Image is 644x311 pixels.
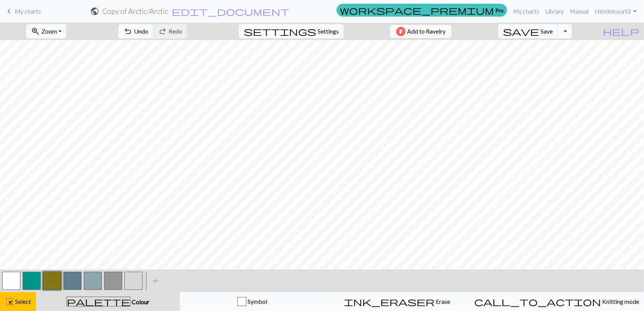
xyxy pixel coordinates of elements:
[36,292,180,311] button: Colour
[246,298,267,305] span: Symbol
[131,298,149,305] span: Colour
[14,298,31,305] span: Select
[503,26,539,37] span: save
[31,26,40,37] span: zoom_in
[151,276,160,286] span: add
[67,296,130,307] span: palette
[435,298,450,305] span: Erase
[90,6,99,17] span: public
[396,27,406,36] img: Ravelry
[390,25,452,38] button: Add to Ravelry
[469,292,644,311] button: Knitting mode
[603,26,639,37] span: help
[26,24,66,38] button: Zoom
[498,24,558,38] button: Save
[474,296,601,307] span: call_to_action
[542,4,567,19] a: Library
[172,6,289,17] span: edit_document
[244,27,316,36] i: Settings
[5,296,14,307] span: highlight_alt
[340,5,494,15] span: workspace_premium
[102,7,168,15] h2: Copy of Arctic / Arctic
[5,6,14,17] span: keyboard_arrow_left
[5,5,41,18] a: My charts
[324,292,469,311] button: Erase
[344,296,435,307] span: ink_eraser
[541,28,553,35] span: Save
[601,298,639,305] span: Knitting mode
[123,26,132,37] span: undo
[337,4,507,17] a: Pro
[180,292,325,311] button: Symbol
[134,28,148,35] span: Undo
[118,24,154,38] button: Undo
[41,28,57,35] span: Zoom
[592,4,639,19] a: Himdelcourt3
[318,27,339,36] span: Settings
[244,26,316,37] span: settings
[239,24,344,38] button: SettingsSettings
[510,4,542,19] a: My charts
[15,8,41,15] span: My charts
[567,4,592,19] a: Manual
[407,27,446,36] span: Add to Ravelry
